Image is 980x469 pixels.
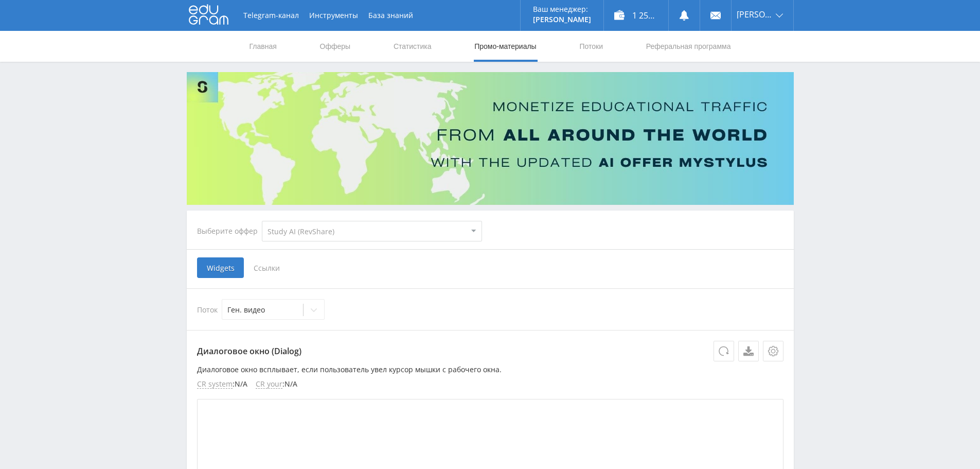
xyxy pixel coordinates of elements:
[197,257,244,278] span: Widgets
[319,31,352,62] a: Офферы
[737,10,773,19] span: [PERSON_NAME]
[197,380,233,389] span: CR system
[197,299,783,320] div: Поток
[533,5,591,13] p: Ваш менеджер:
[763,341,783,361] button: Настройки
[256,380,282,389] span: CR your
[714,341,734,361] button: Обновить
[738,341,759,361] a: Скачать
[197,366,783,374] p: Диалоговое окно всплывает, если пользователь увел курсор мышки с рабочего окна.
[473,31,537,62] a: Промо-материалы
[197,341,783,361] p: Диалоговое окно (Dialog)
[256,380,297,389] li: : N/A
[244,257,290,278] span: Ссылки
[578,31,604,62] a: Потоки
[393,31,433,62] a: Статистика
[197,227,262,235] div: Выберите оффер
[533,15,591,24] p: [PERSON_NAME]
[645,31,732,62] a: Реферальная программа
[248,31,278,62] a: Главная
[197,380,247,389] li: : N/A
[187,72,794,205] img: Banner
